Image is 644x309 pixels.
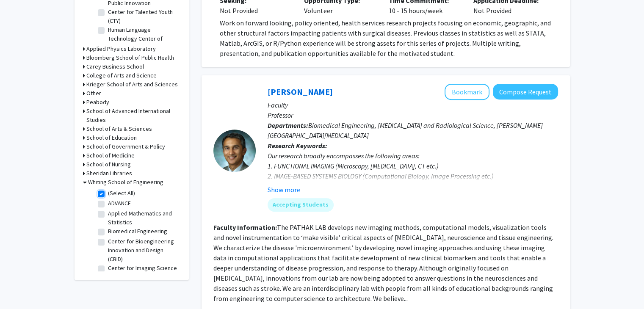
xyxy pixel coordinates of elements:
[108,227,167,236] label: Biomedical Engineering
[268,198,334,212] mat-chip: Accepting Students
[220,18,558,58] p: Work on forward looking, policy oriented, health services research projects focusing on economic,...
[108,25,178,52] label: Human Language Technology Center of Excellence (HLTCOE)
[108,8,178,25] label: Center for Talented Youth (CTY)
[268,110,558,120] p: Professor
[268,151,558,201] div: Our research broadly encompasses the following areas: 1. FUNCTIONAL IMAGING (Microscopy, [MEDICAL...
[268,86,333,97] a: [PERSON_NAME]
[213,223,553,303] fg-read-more: The PATHAK LAB develops new imaging methods, computational models, visualization tools and novel ...
[86,53,174,62] h3: Bloomberg School of Public Health
[86,160,131,169] h3: School of Nursing
[86,142,165,151] h3: School of Government & Policy
[108,209,178,227] label: Applied Mathematics and Statistics
[108,264,177,273] label: Center for Imaging Science
[213,223,277,232] b: Faculty Information:
[86,124,152,133] h3: School of Arts & Sciences
[220,6,292,16] div: Not Provided
[108,199,131,208] label: ADVANCE
[6,271,36,303] iframe: Chat
[86,133,137,142] h3: School of Education
[268,121,308,130] b: Departments:
[445,84,489,100] button: Add Arvind Pathak to Bookmarks
[108,189,135,198] label: (Select All)
[86,62,144,71] h3: Carey Business School
[86,44,156,53] h3: Applied Physics Laboratory
[86,107,180,124] h3: School of Advanced International Studies
[86,151,135,160] h3: School of Medicine
[86,98,109,107] h3: Peabody
[268,100,558,110] p: Faculty
[493,84,558,99] button: Compose Request to Arvind Pathak
[86,80,178,89] h3: Krieger School of Arts and Sciences
[108,237,178,264] label: Center for Bioengineering Innovation and Design (CBID)
[86,71,157,80] h3: College of Arts and Science
[268,185,300,195] button: Show more
[86,89,101,98] h3: Other
[86,169,132,178] h3: Sheridan Libraries
[268,141,327,150] b: Research Keywords:
[88,178,163,187] h3: Whiting School of Engineering
[268,121,543,140] span: Biomedical Engineering, [MEDICAL_DATA] and Radiological Science, [PERSON_NAME][GEOGRAPHIC_DATA][M...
